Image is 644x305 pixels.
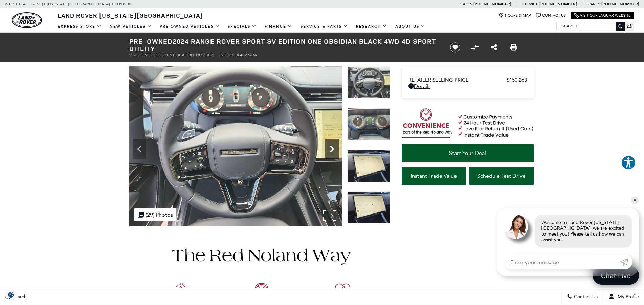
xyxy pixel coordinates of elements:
a: Visit Our Jaguar Website [574,13,631,18]
span: Land Rover [US_STATE][GEOGRAPHIC_DATA] [58,11,203,19]
a: Start Your Deal [402,144,534,162]
span: Sales [460,2,472,6]
a: land-rover [12,12,42,28]
a: Retailer Selling Price $150,268 [408,77,527,83]
span: Retailer Selling Price [408,77,507,83]
span: Service [522,2,538,6]
a: About Us [391,21,429,33]
span: Parts [588,2,600,6]
a: New Vehicles [106,21,156,33]
a: Instant Trade Value [402,167,466,185]
div: Previous [133,139,146,159]
a: Land Rover [US_STATE][GEOGRAPHIC_DATA] [53,11,207,19]
a: [STREET_ADDRESS] • [US_STATE][GEOGRAPHIC_DATA], CO 80905 [5,2,131,6]
button: Explore your accessibility options [621,155,636,170]
img: Opt-Out Icon [3,291,19,298]
strong: Pre-Owned [129,37,173,46]
a: Share this Pre-Owned 2024 Range Rover Sport SV Edition One Obsidian Black 4WD 4D Sport Utility [491,43,497,52]
a: Specials [224,21,261,33]
span: [US_VEHICLE_IDENTIFICATION_NUMBER] [137,53,214,57]
span: Contact Us [572,294,598,300]
span: $150,268 [507,77,527,83]
a: Schedule Test Drive [469,167,534,185]
span: Schedule Test Drive [477,172,526,179]
div: Welcome to Land Rover [US_STATE][GEOGRAPHIC_DATA], we are excited to meet you! Please tell us how... [535,215,632,248]
a: EXPRESS STORE [53,21,106,33]
span: VIN: [129,53,137,57]
a: [PHONE_NUMBER] [601,1,639,7]
span: Instant Trade Value [410,172,457,179]
div: Next [325,139,339,159]
aside: Accessibility Help Desk [621,155,636,171]
span: My Profile [615,294,639,300]
img: Agent profile photo [504,215,528,239]
button: Open user profile menu [603,288,644,305]
a: Research [352,21,391,33]
a: Details [408,83,527,89]
h1: 2024 Range Rover Sport SV Edition One Obsidian Black 4WD 4D Sport Utility [129,38,439,53]
a: Finance [261,21,296,33]
a: Pre-Owned Vehicles [156,21,224,33]
a: Print this Pre-Owned 2024 Range Rover Sport SV Edition One Obsidian Black 4WD 4D Sport Utility [510,43,517,52]
img: Land Rover [12,12,42,28]
span: Start Your Deal [449,150,486,156]
a: [PHONE_NUMBER] [539,1,577,7]
a: Contact Us [536,13,566,18]
button: Save vehicle [448,42,463,53]
input: Search [557,22,624,30]
img: Used 2024 Obsidian Black SV Bespoke Ultra Metallic Gloss Land Rover SV Edition One Obsidian Black... [347,191,390,224]
nav: Main Navigation [53,21,429,33]
img: Used 2024 Obsidian Black SV Bespoke Ultra Metallic Gloss Land Rover SV Edition One Obsidian Black... [347,66,390,99]
button: Compare Vehicle [470,42,480,53]
a: Submit [620,255,632,269]
img: Used 2024 Obsidian Black SV Bespoke Ultra Metallic Gloss Land Rover SV Edition One Obsidian Black... [347,150,390,182]
input: Enter your message [504,255,620,269]
div: (29) Photos [134,208,176,221]
span: Stock: [221,53,235,57]
a: Service & Parts [296,21,352,33]
a: [PHONE_NUMBER] [473,1,511,7]
img: Used 2024 Obsidian Black SV Bespoke Ultra Metallic Gloss Land Rover SV Edition One Obsidian Black... [347,108,390,140]
section: Click to Open Cookie Consent Modal [3,291,19,298]
a: Hours & Map [499,13,531,18]
img: Used 2024 Obsidian Black SV Bespoke Ultra Metallic Gloss Land Rover SV Edition One Obsidian Black... [129,66,342,226]
span: UL402749A [235,53,257,57]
